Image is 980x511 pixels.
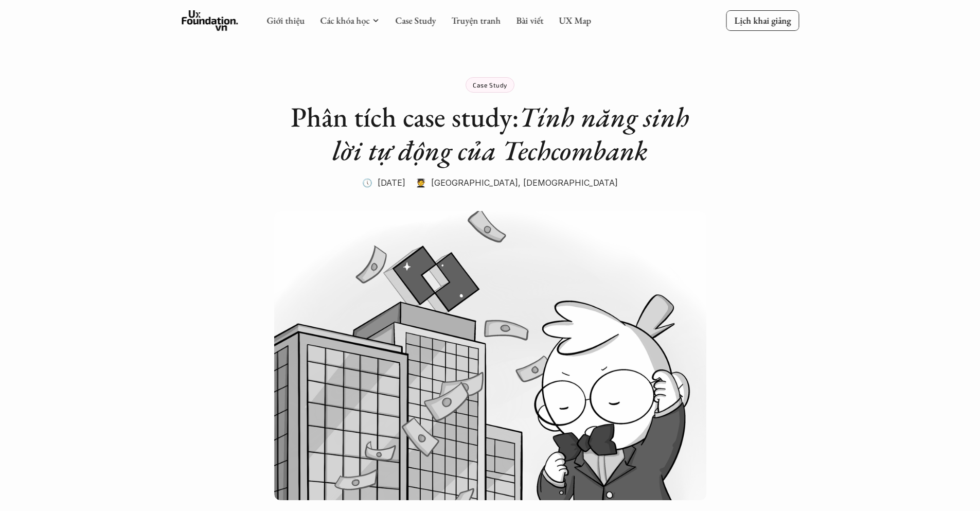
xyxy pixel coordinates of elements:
p: 🕔 [DATE] [362,175,405,190]
h1: Phân tích case study: [284,100,696,167]
a: Truyện tranh [451,14,501,26]
a: Giới thiệu [266,14,305,26]
a: Các khóa học [320,14,369,26]
p: , [DEMOGRAPHIC_DATA] [518,175,618,190]
a: Bài viết [516,14,543,26]
a: Case Study [395,14,436,26]
a: Lịch khai giảng [726,10,799,30]
a: UX Map [559,14,591,26]
p: Case Study [473,81,507,89]
p: 🧑‍🎓 [GEOGRAPHIC_DATA] [416,175,518,190]
p: Lịch khai giảng [734,14,791,26]
em: Tính năng sinh lời tự động của Techcombank [332,99,696,168]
